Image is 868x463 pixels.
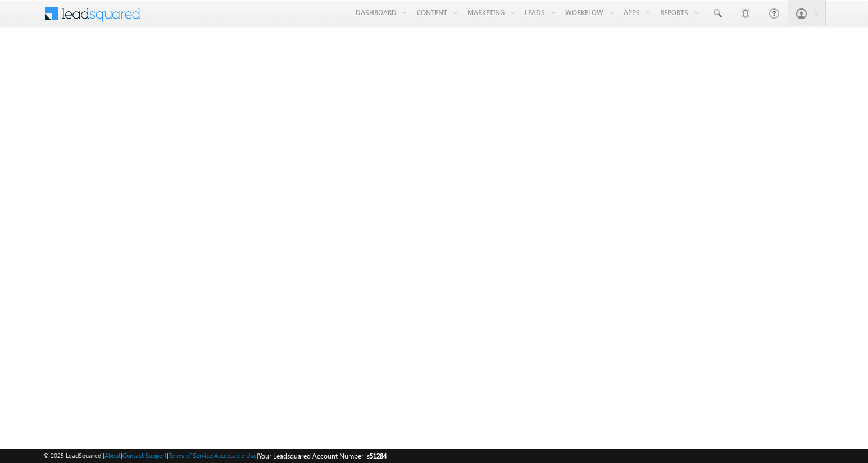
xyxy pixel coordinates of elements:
a: About [104,452,121,459]
span: 51284 [370,452,387,460]
span: Your Leadsquared Account Number is [258,452,387,460]
span: © 2025 LeadSquared | | | | | [43,451,387,461]
a: Terms of Service [169,452,212,459]
a: Acceptable Use [214,452,257,459]
a: Contact Support [122,452,167,459]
